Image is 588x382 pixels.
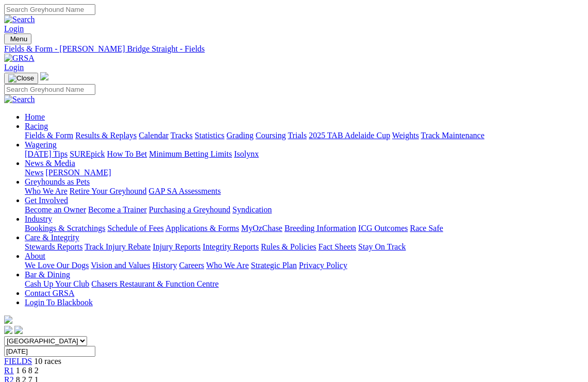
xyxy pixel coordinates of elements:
[4,73,38,84] button: Toggle navigation
[261,242,316,251] a: Rules & Policies
[91,279,219,288] a: Chasers Restaurant & Function Centre
[4,54,35,63] img: GRSA
[4,84,95,95] input: Search
[4,366,14,375] a: R1
[227,131,254,140] a: Grading
[165,224,239,232] a: Applications & Forms
[410,224,443,232] a: Race Safe
[4,44,584,54] a: Fields & Form - [PERSON_NAME] Bridge Straight - Fields
[25,233,79,242] a: Care & Integrity
[25,252,45,260] a: About
[107,150,147,158] a: How To Bet
[25,177,90,186] a: Greyhounds as Pets
[85,242,150,251] a: Track Injury Rebate
[25,150,68,158] a: [DATE] Tips
[149,205,230,214] a: Purchasing a Greyhound
[25,168,43,177] a: News
[171,131,193,140] a: Tracks
[4,357,32,366] a: FIELDS
[358,242,406,251] a: Stay On Track
[25,261,89,270] a: We Love Our Dogs
[203,242,259,251] a: Integrity Reports
[421,131,484,140] a: Track Maintenance
[25,205,86,214] a: Become an Owner
[25,196,68,205] a: Get Involved
[16,366,39,375] span: 1 6 8 2
[25,261,584,270] div: About
[91,261,150,270] a: Vision and Values
[4,63,24,72] a: Login
[4,34,31,44] button: Toggle navigation
[25,279,89,288] a: Cash Up Your Club
[153,242,200,251] a: Injury Reports
[107,224,163,232] a: Schedule of Fees
[34,357,61,366] span: 10 races
[152,261,177,270] a: History
[25,131,584,140] div: Racing
[25,298,93,307] a: Login To Blackbook
[25,270,70,279] a: Bar & Dining
[234,150,259,158] a: Isolynx
[25,150,584,159] div: Wagering
[25,187,68,195] a: Who We Are
[318,242,356,251] a: Fact Sheets
[149,187,221,195] a: GAP SA Assessments
[232,205,272,214] a: Syndication
[40,72,48,80] img: logo-grsa-white.png
[14,326,23,334] img: twitter.svg
[70,150,105,158] a: SUREpick
[251,261,297,270] a: Strategic Plan
[10,35,27,43] span: Menu
[25,205,584,214] div: Get Involved
[4,315,12,324] img: logo-grsa-white.png
[25,122,48,130] a: Racing
[241,224,282,232] a: MyOzChase
[288,131,307,140] a: Trials
[25,224,584,233] div: Industry
[25,242,584,252] div: Care & Integrity
[4,15,35,24] img: Search
[25,140,57,149] a: Wagering
[4,4,95,15] input: Search
[4,346,95,357] input: Select date
[4,95,35,104] img: Search
[25,187,584,196] div: Greyhounds as Pets
[25,112,45,121] a: Home
[75,131,137,140] a: Results & Replays
[149,150,232,158] a: Minimum Betting Limits
[25,224,105,232] a: Bookings & Scratchings
[139,131,169,140] a: Calendar
[299,261,347,270] a: Privacy Policy
[25,214,52,223] a: Industry
[4,326,12,334] img: facebook.svg
[179,261,204,270] a: Careers
[309,131,390,140] a: 2025 TAB Adelaide Cup
[284,224,356,232] a: Breeding Information
[25,168,584,177] div: News & Media
[195,131,225,140] a: Statistics
[256,131,286,140] a: Coursing
[25,131,73,140] a: Fields & Form
[206,261,249,270] a: Who We Are
[8,74,34,82] img: Close
[25,242,82,251] a: Stewards Reports
[88,205,147,214] a: Become a Trainer
[25,279,584,289] div: Bar & Dining
[358,224,408,232] a: ICG Outcomes
[45,168,111,177] a: [PERSON_NAME]
[25,289,74,297] a: Contact GRSA
[4,24,24,33] a: Login
[70,187,147,195] a: Retire Your Greyhound
[392,131,419,140] a: Weights
[25,159,75,168] a: News & Media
